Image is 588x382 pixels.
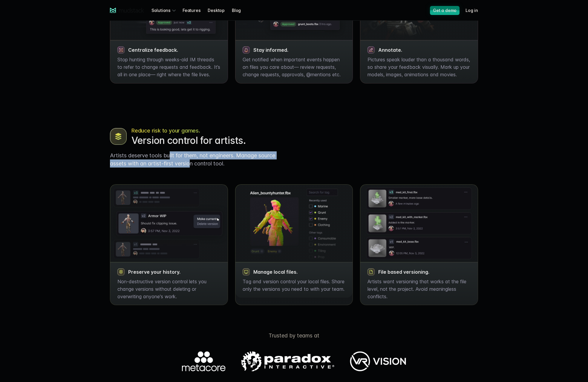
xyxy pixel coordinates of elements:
[151,5,178,16] div: Solutions
[128,47,220,53] h3: Centralize feedback.
[103,331,485,340] p: Trusted by teams at
[367,46,375,54] img: magnifying glass icon
[243,46,250,54] img: magnifying glass icon
[110,151,289,168] p: Artists deserve tools built for them, not engineers. Manage source assets with an artist-first ve...
[253,47,346,53] h3: Stay informed.
[367,268,375,276] img: magnifying glass icon
[1,109,5,112] input: Work with outsourced artists?
[117,46,125,54] img: magnifying glass icon
[131,135,289,147] h2: Version control for artists.
[117,278,220,300] p: Non-destructive version control lets you change versions without deleting or overwriting anyone's...
[243,268,250,276] img: magnifying glass icon
[360,185,478,262] img: Boots model in normals, UVs and wireframe
[117,268,125,276] img: shield and lock icon
[182,351,406,371] img: Logos of companies using mudstack.
[232,5,248,16] a: Blog
[110,128,127,145] img: Boots model in normals, UVs and wireframe
[378,47,471,53] h3: Annotate.
[100,49,128,54] span: Art team size
[208,5,232,16] a: Desktop
[367,278,471,300] p: Artists want versioning that works at the file level, not the project. Avoid meaningless conflicts.
[100,25,116,30] span: Job title
[235,185,353,262] img: Boots model in normals, UVs and wireframe
[465,5,485,16] a: Log in
[243,56,346,78] p: Get notified when important events happen on files you care about— review requests, change reques...
[253,269,346,275] h3: Manage local files.
[128,269,220,275] h3: Preserve your history.
[110,185,228,262] img: Boots model in normals, UVs and wireframe
[430,6,460,15] a: Get a demo
[243,278,346,293] p: Tag and version control your local files. Share only the versions you need to with your team.
[117,56,220,78] p: Stop hunting through weeks-old IM threads to refer to change requests and feedback. It’s all in o...
[367,56,471,78] p: Pictures speak louder than a thousand words, so share your feedback visually. Mark up your models...
[131,127,200,135] span: Reduce risk to your games.
[7,108,70,113] span: Work with outsourced artists?
[378,269,471,275] h3: File based versioning.
[110,8,144,13] a: mudstack logo
[183,5,208,16] a: Features
[100,0,122,5] span: Last name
